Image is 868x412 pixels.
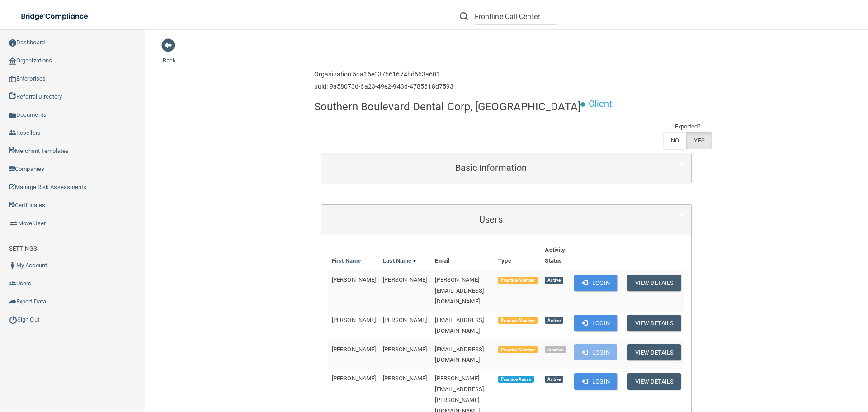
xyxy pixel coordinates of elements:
[14,7,97,26] img: bridge_compliance_login_screen.278c3ca4.svg
[332,375,376,382] span: [PERSON_NAME]
[498,376,534,383] span: Practice Admin
[627,344,681,361] button: View Details
[460,12,468,20] img: ic-search.3b580494.png
[9,39,16,47] img: ic_dashboard_dark.d01f4a41.png
[383,317,427,323] span: [PERSON_NAME]
[383,346,427,353] span: [PERSON_NAME]
[328,209,684,230] a: Users
[574,344,617,361] button: Login
[435,346,484,364] span: [EMAIL_ADDRESS][DOMAIN_NAME]
[332,256,361,266] a: First Name
[383,375,427,382] span: [PERSON_NAME]
[9,243,37,254] label: SETTINGS
[498,346,538,354] span: Practice Member
[663,132,686,149] label: NO
[328,163,654,173] h5: Basic Information
[495,241,541,270] th: Type
[9,262,16,269] img: ic_user_dark.df1a06c3.png
[9,112,16,119] img: icon-documents.8dae5593.png
[9,298,16,305] img: icon-export.b9366987.png
[163,46,176,64] a: Back
[383,276,427,283] span: [PERSON_NAME]
[627,275,681,291] button: View Details
[332,317,376,323] span: [PERSON_NAME]
[9,57,16,65] img: organization-icon.f8decf85.png
[435,276,484,305] span: [PERSON_NAME][EMAIL_ADDRESS][DOMAIN_NAME]
[663,121,712,132] td: Exported?
[498,317,538,324] span: Practice Member
[627,373,681,390] button: View Details
[314,71,453,78] h6: Organization 5da16e037661674bd663a601
[332,276,376,283] span: [PERSON_NAME]
[9,280,16,287] img: icon-users.e205127d.png
[545,376,563,383] span: Active
[9,219,18,228] img: briefcase.64adab9b.png
[574,315,617,331] button: Login
[9,316,17,324] img: ic_power_dark.7ecde6b1.png
[545,317,563,324] span: Active
[328,214,654,224] h5: Users
[332,346,376,353] span: [PERSON_NAME]
[475,8,557,25] input: Search
[545,346,566,354] span: Inactive
[9,129,16,137] img: ic_reseller.de258add.png
[686,132,712,149] label: YES
[574,275,617,291] button: Login
[574,373,617,390] button: Login
[541,241,571,270] th: Activity Status
[545,277,563,284] span: Active
[383,256,416,266] a: Last Name
[314,101,580,113] h4: Southern Boulevard Dental Corp, [GEOGRAPHIC_DATA]
[498,277,538,284] span: Practice Member
[9,76,16,82] img: enterprise.0d942306.png
[431,241,495,270] th: Email
[328,158,684,178] a: Basic Information
[314,83,453,90] h6: uuid: 9a58073d-6a23-49e2-943d-4785618d7593
[589,95,613,112] p: Client
[435,317,484,334] span: [EMAIL_ADDRESS][DOMAIN_NAME]
[627,315,681,331] button: View Details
